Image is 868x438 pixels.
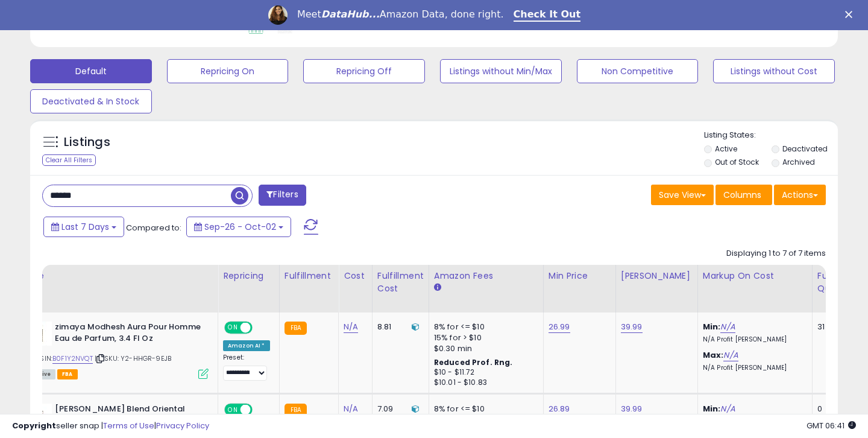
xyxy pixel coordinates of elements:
[782,144,828,154] label: Deactivated
[223,270,274,282] div: Repricing
[285,270,333,282] div: Fulfillment
[251,323,270,333] span: OFF
[259,185,306,206] button: Filters
[303,59,425,83] button: Repricing Off
[697,265,812,313] th: The percentage added to the cost of goods (COGS) that forms the calculator for Min & Max prices.
[30,89,152,113] button: Deactivated & In Stock
[715,144,737,154] label: Active
[440,59,562,83] button: Listings without Min/Max
[434,282,441,293] small: Amazon Fees.
[434,378,534,388] div: $10.01 - $10.83
[434,357,513,367] b: Reduced Prof. Rng.
[549,321,570,333] a: 26.99
[713,59,835,83] button: Listings without Cost
[703,270,807,282] div: Markup on Cost
[774,185,826,205] button: Actions
[95,354,171,363] span: | SKU: Y2-HHGR-9EJB
[723,189,761,201] span: Columns
[577,59,699,83] button: Non Competitive
[434,270,538,282] div: Amazon Fees
[720,321,735,333] a: N/A
[817,322,855,332] div: 31
[285,322,307,335] small: FBA
[377,270,424,295] div: Fulfillment Cost
[703,349,724,361] b: Max:
[549,270,611,282] div: Min Price
[434,343,534,354] div: $0.30 min
[715,185,772,205] button: Columns
[52,354,93,364] a: B0F1Y2NVQT
[704,130,838,141] p: Listing States:
[621,321,643,333] a: 39.99
[156,420,209,431] a: Privacy Policy
[434,322,534,332] div: 8% for <= $10
[817,270,859,295] div: Fulfillable Quantity
[12,421,209,432] div: seller snap | |
[621,270,693,282] div: [PERSON_NAME]
[807,420,856,431] span: 2025-10-10 06:41 GMT
[703,335,803,344] p: N/A Profit [PERSON_NAME]
[723,349,738,361] a: N/A
[55,322,201,347] b: zimaya Modhesh Aura Pour Homme Eau de Parfum, 3.4 Fl Oz
[514,8,581,22] a: Check It Out
[30,59,152,83] button: Default
[377,322,420,332] div: 8.81
[57,369,78,379] span: FBA
[344,270,367,282] div: Cost
[321,8,380,20] i: DataHub...
[434,367,534,378] div: $10 - $11.72
[297,8,504,21] div: Meet Amazon Data, done right.
[225,323,241,333] span: ON
[186,217,291,237] button: Sep-26 - Oct-02
[28,322,209,378] div: ASIN:
[223,340,270,351] div: Amazon AI *
[204,221,276,233] span: Sep-26 - Oct-02
[434,332,534,343] div: 15% for > $10
[126,222,181,233] span: Compared to:
[726,248,826,259] div: Displaying 1 to 7 of 7 items
[28,369,55,379] span: All listings currently available for purchase on Amazon
[703,364,803,372] p: N/A Profit [PERSON_NAME]
[103,420,154,431] a: Terms of Use
[42,154,96,166] div: Clear All Filters
[12,420,56,431] strong: Copyright
[703,321,721,332] b: Min:
[715,157,759,167] label: Out of Stock
[61,221,109,233] span: Last 7 Days
[64,134,110,151] h5: Listings
[167,59,289,83] button: Repricing On
[845,11,857,18] div: Close
[43,217,124,237] button: Last 7 Days
[25,270,213,282] div: Title
[268,5,288,25] img: Profile image for Georgie
[223,354,270,381] div: Preset:
[782,157,815,167] label: Archived
[344,321,358,333] a: N/A
[651,185,714,205] button: Save View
